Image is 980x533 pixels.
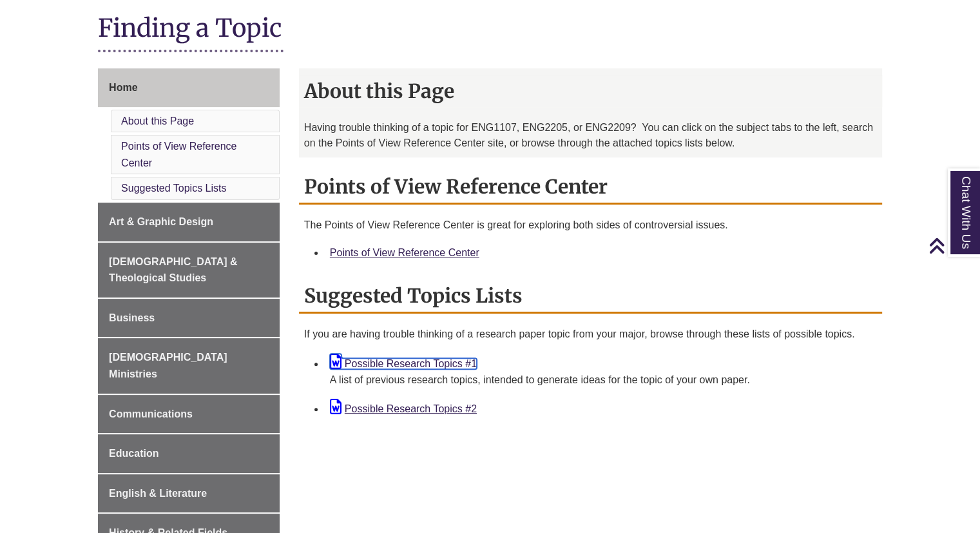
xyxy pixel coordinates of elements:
h2: About this Page [299,75,882,107]
span: Business [109,312,155,323]
a: Possible Research Topics #2 [330,403,477,414]
p: If you are having trouble thinking of a research paper topic from your major, browse through thes... [304,327,877,342]
a: Possible Research Topics #1 [330,358,477,369]
a: [DEMOGRAPHIC_DATA] & Theological Studies [98,243,280,297]
h2: Suggested Topics Lists [299,279,882,314]
span: Art & Graphic Design [109,216,213,227]
span: Home [109,82,137,93]
h2: Points of View Reference Center [299,170,882,205]
div: A list of previous research topics, intended to generate ideas for the topic of your own paper. [330,372,872,388]
a: Art & Graphic Design [98,203,280,241]
a: Home [98,68,280,107]
span: [DEMOGRAPHIC_DATA] Ministries [109,352,227,379]
a: Suggested Topics Lists [121,183,226,194]
span: Communications [109,408,193,419]
a: Points of View Reference Center [330,247,479,258]
p: The Points of View Reference Center is great for exploring both sides of controversial issues. [304,217,877,233]
a: About this Page [121,116,194,126]
a: [DEMOGRAPHIC_DATA] Ministries [98,338,280,393]
a: Communications [98,395,280,434]
a: Back to Top [928,237,977,254]
a: English & Literature [98,474,280,513]
p: Having trouble thinking of a topic for ENG1107, ENG2205, or ENG2209? You can click on the subject... [304,120,877,151]
a: Education [98,434,280,473]
span: English & Literature [109,488,207,499]
a: Points of View Reference Center [121,141,236,168]
span: [DEMOGRAPHIC_DATA] & Theological Studies [109,256,237,284]
a: Business [98,299,280,337]
span: Education [109,448,159,459]
h1: Finding a Topic [98,12,882,46]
